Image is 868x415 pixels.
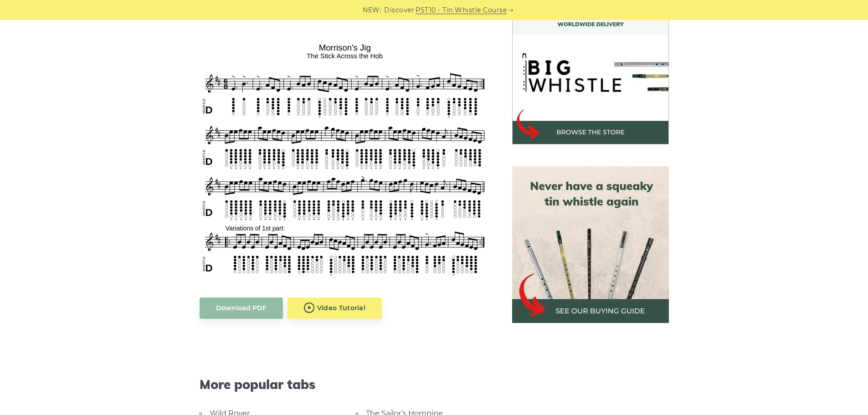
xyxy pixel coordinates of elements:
a: PST10 - Tin Whistle Course [416,5,507,15]
span: NEW: [363,5,381,15]
a: Video Tutorial [288,297,382,319]
img: Morrison's Jig Tin Whistle Tabs & Sheet Music [200,40,490,279]
img: tin whistle buying guide [512,166,669,323]
span: More popular tabs [200,377,490,392]
a: Download PDF [200,297,283,319]
span: Discover [384,5,414,15]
